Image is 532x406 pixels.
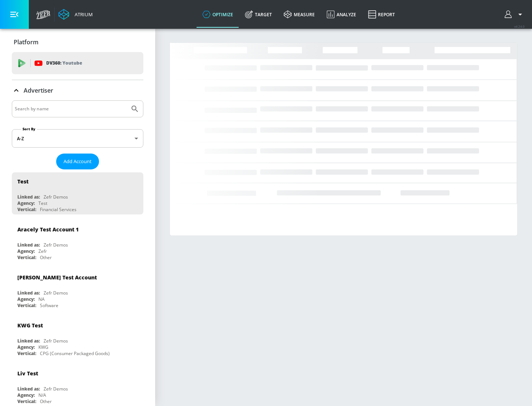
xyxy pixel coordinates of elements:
[197,1,239,28] a: optimize
[17,290,40,296] div: Linked as:
[17,398,36,405] div: Vertical:
[40,206,76,213] div: Financial Services
[15,104,127,114] input: Search by name
[17,274,97,281] div: [PERSON_NAME] Test Account
[17,206,36,213] div: Vertical:
[12,268,143,310] div: [PERSON_NAME] Test AccountLinked as:Zefr DemosAgency:NAVertical:Software
[17,370,38,377] div: Liv Test
[40,398,52,405] div: Other
[12,220,143,262] div: Aracely Test Account 1Linked as:Zefr DemosAgency:ZefrVertical:Other
[17,350,36,357] div: Vertical:
[17,242,40,248] div: Linked as:
[17,386,40,392] div: Linked as:
[12,80,143,101] div: Advertiser
[38,200,47,206] div: Test
[38,392,46,398] div: N/A
[12,129,143,148] div: A-Z
[17,248,35,254] div: Agency:
[12,172,143,214] div: TestLinked as:Zefr DemosAgency:TestVertical:Financial Services
[21,127,37,131] label: Sort By
[17,194,40,200] div: Linked as:
[40,254,52,261] div: Other
[38,344,48,350] div: KWG
[12,316,143,358] div: KWG TestLinked as:Zefr DemosAgency:KWGVertical:CPG (Consumer Packaged Goods)
[58,9,93,20] a: Atrium
[17,296,35,302] div: Agency:
[62,59,82,67] p: Youtube
[64,157,92,166] span: Add Account
[40,350,110,357] div: CPG (Consumer Packaged Goods)
[14,38,38,46] p: Platform
[17,226,79,233] div: Aracely Test Account 1
[239,1,278,28] a: Target
[12,32,143,52] div: Platform
[40,302,58,309] div: Software
[17,322,43,329] div: KWG Test
[38,248,47,254] div: Zefr
[44,338,68,344] div: Zefr Demos
[24,86,53,94] p: Advertiser
[72,11,93,18] div: Atrium
[514,24,525,28] span: v 4.24.0
[44,386,68,392] div: Zefr Demos
[46,59,82,67] p: DV360:
[17,254,36,261] div: Vertical:
[17,338,40,344] div: Linked as:
[17,392,35,398] div: Agency:
[17,178,28,185] div: Test
[321,1,362,28] a: Analyze
[17,344,35,350] div: Agency:
[17,200,35,206] div: Agency:
[38,296,45,302] div: NA
[278,1,321,28] a: measure
[362,1,401,28] a: Report
[44,194,68,200] div: Zefr Demos
[17,302,36,309] div: Vertical:
[56,154,99,169] button: Add Account
[44,290,68,296] div: Zefr Demos
[44,242,68,248] div: Zefr Demos
[12,52,143,74] div: DV360: Youtube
